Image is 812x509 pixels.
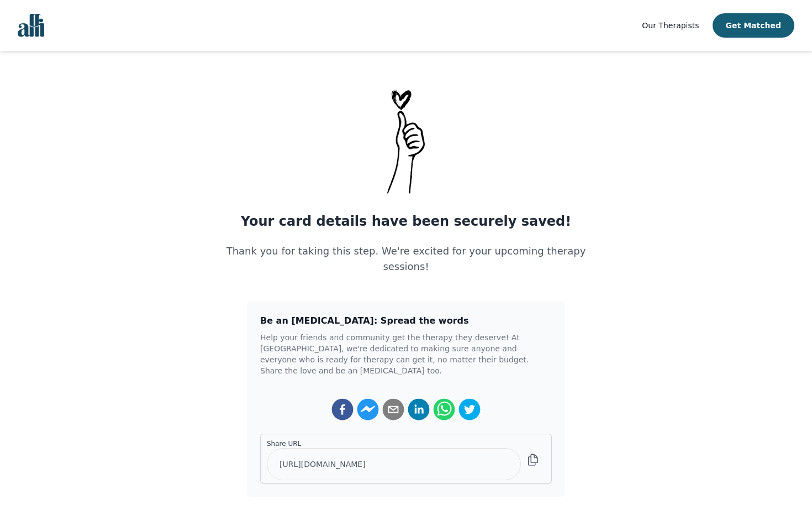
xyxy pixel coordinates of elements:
[331,398,354,420] button: facebook
[408,398,430,420] button: linkedin
[260,332,552,376] p: Help your friends and community get the therapy they deserve! At [GEOGRAPHIC_DATA], we're dedicat...
[357,398,379,420] button: facebookmessenger
[382,398,404,420] button: email
[642,21,699,30] span: Our Therapists
[220,243,592,274] p: Thank you for taking this step. We're excited for your upcoming therapy sessions!
[220,212,592,230] h1: Your card details have been securely saved!
[713,13,794,38] button: Get Matched
[267,439,521,448] label: Share URL
[433,398,455,420] button: whatsapp
[458,398,481,420] button: twitter
[378,86,434,195] img: Thank-You-_1_uatste.png
[260,314,552,328] h3: Be an [MEDICAL_DATA]: Spread the words
[18,14,44,37] img: alli logo
[642,19,699,32] a: Our Therapists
